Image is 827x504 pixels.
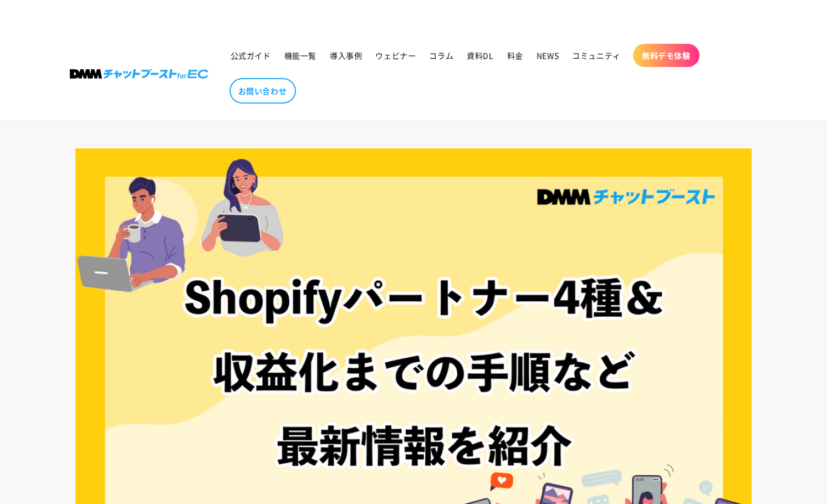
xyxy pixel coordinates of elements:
span: 機能一覧 [284,50,316,60]
span: ウェビナー [375,50,416,60]
a: 機能一覧 [278,44,323,67]
a: お問い合わせ [229,78,296,104]
a: 無料デモ体験 [633,44,700,67]
a: 導入事例 [323,44,369,67]
span: NEWS [537,50,559,60]
span: 無料デモ体験 [642,50,691,60]
a: 公式ガイド [224,44,278,67]
span: コミュニティ [572,50,621,60]
a: コラム [422,44,460,67]
img: 株式会社DMM Boost [70,69,208,79]
span: 資料DL [467,50,493,60]
span: 公式ガイド [231,50,271,60]
a: コミュニティ [565,44,627,67]
a: NEWS [530,44,565,67]
a: 資料DL [460,44,500,67]
a: ウェビナー [369,44,422,67]
span: コラム [429,50,453,60]
span: 導入事例 [330,50,362,60]
span: お問い合わせ [238,86,287,96]
a: 料金 [501,44,530,67]
span: 料金 [507,50,523,60]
